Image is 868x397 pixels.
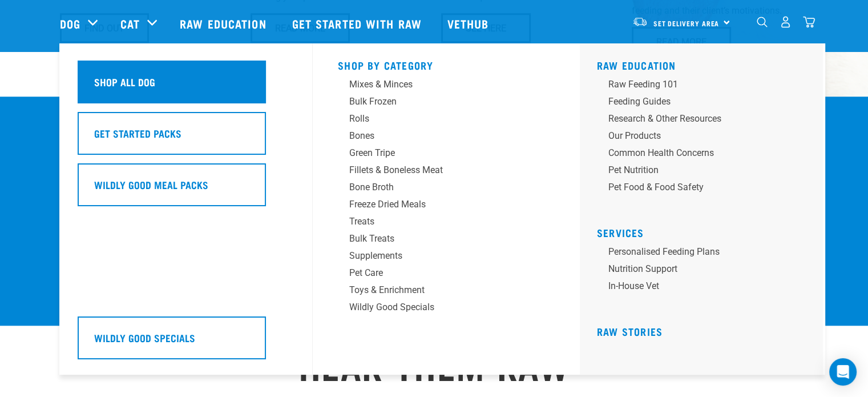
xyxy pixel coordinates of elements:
[94,330,195,345] h5: Wildly Good Specials
[349,249,527,263] div: Supplements
[597,163,814,181] a: Pet Nutrition
[349,146,527,160] div: Green Tripe
[608,163,786,177] div: Pet Nutrition
[349,232,527,246] div: Bulk Treats
[608,146,786,160] div: Common Health Concerns
[338,181,555,198] a: Bone Broth
[349,181,527,194] div: Bone Broth
[338,59,555,69] h5: Shop By Category
[829,358,857,386] div: Open Intercom Messenger
[338,300,555,318] a: Wildly Good Specials
[349,215,527,228] div: Treats
[338,95,555,112] a: Bulk Frozen
[597,95,814,112] a: Feeding Guides
[168,1,280,46] a: Raw Education
[597,262,814,279] a: Nutrition Support
[597,279,814,296] a: In-house vet
[78,61,294,112] a: Shop All Dog
[608,181,786,194] div: Pet Food & Food Safety
[120,15,140,32] a: Cat
[803,16,815,28] img: home-icon@2x.png
[608,112,786,126] div: Research & Other Resources
[349,300,527,314] div: Wildly Good Specials
[338,146,555,163] a: Green Tripe
[608,95,786,109] div: Feeding Guides
[338,198,555,215] a: Freeze Dried Meals
[338,215,555,232] a: Treats
[78,316,294,368] a: Wildly Good Specials
[349,163,527,177] div: Fillets & Boneless Meat
[597,129,814,146] a: Our Products
[597,181,814,198] a: Pet Food & Food Safety
[338,129,555,146] a: Bones
[653,21,720,25] span: Set Delivery Area
[608,129,786,143] div: Our Products
[338,163,555,181] a: Fillets & Boneless Meat
[349,198,527,211] div: Freeze Dried Meals
[349,95,527,109] div: Bulk Frozen
[349,78,527,91] div: Mixes & Minces
[757,17,768,27] img: home-icon-1@2x.png
[349,112,527,126] div: Rolls
[632,17,648,27] img: van-moving.png
[94,177,208,192] h5: Wildly Good Meal Packs
[338,266,555,283] a: Pet Care
[597,146,814,163] a: Common Health Concerns
[349,266,527,280] div: Pet Care
[597,62,676,68] a: Raw Education
[338,78,555,95] a: Mixes & Minces
[338,232,555,249] a: Bulk Treats
[78,163,294,215] a: Wildly Good Meal Packs
[597,227,814,236] h5: Services
[78,112,294,163] a: Get Started Packs
[349,129,527,143] div: Bones
[436,1,503,46] a: Vethub
[597,78,814,95] a: Raw Feeding 101
[94,74,155,89] h5: Shop All Dog
[349,283,527,297] div: Toys & Enrichment
[597,112,814,129] a: Research & Other Resources
[597,328,663,334] a: Raw Stories
[608,78,786,91] div: Raw Feeding 101
[597,245,814,262] a: Personalised Feeding Plans
[780,16,792,28] img: user.png
[338,249,555,266] a: Supplements
[338,283,555,300] a: Toys & Enrichment
[338,112,555,129] a: Rolls
[281,1,436,46] a: Get started with Raw
[60,15,80,32] a: Dog
[94,126,181,141] h5: Get Started Packs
